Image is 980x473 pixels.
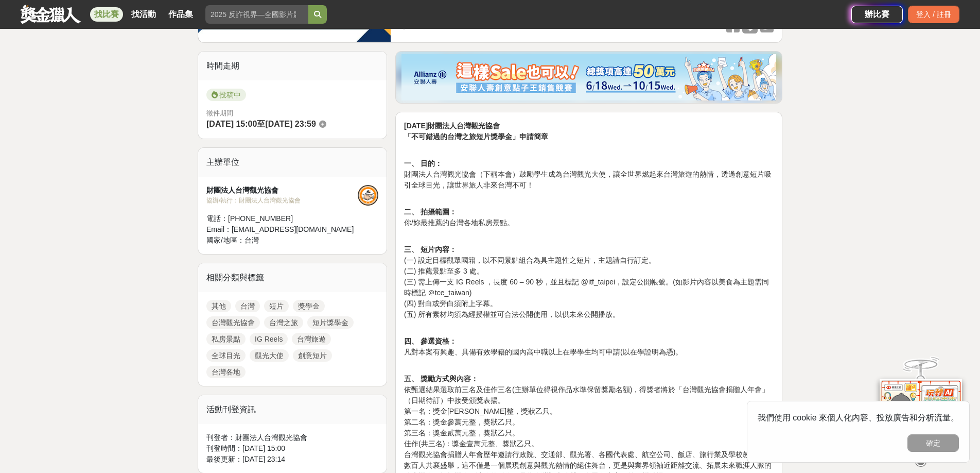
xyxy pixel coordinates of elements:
[404,159,442,167] strong: 一、 目的：
[880,371,962,440] img: d2146d9a-e6f6-4337-9592-8cefde37ba6b.png
[404,375,478,383] strong: 五、 獎勵方式與內容：
[437,22,441,30] span: 5
[293,300,325,312] a: 獎學金
[198,52,387,80] div: 時間走期
[235,300,260,312] a: 台灣
[409,22,421,30] span: 250
[404,122,500,130] strong: [DATE]財團法人台灣觀光協會
[264,316,303,329] a: 台灣之旅
[206,366,246,378] a: 台灣各地
[257,120,265,128] span: 至
[206,454,378,465] div: 最後更新： [DATE] 23:14
[404,244,774,331] p: (一) 設定目標觀眾國籍，以不同景點組合為具主題性之短片，主題請自行訂定。 (二) 推薦景點至多 3 處。 (三) 需上傳一支 IG Reels ，長度 60 – 90 秒，並且標記 @itf_...
[206,213,358,224] div: 電話： [PHONE_NUMBER]
[206,316,260,329] a: 台灣觀光協會
[404,336,774,368] p: 凡對本案有興趣、具備有效學籍的國內高中職以上在學學生均可申請(以在學證明為憑)。
[907,434,959,452] button: 確定
[404,147,774,201] p: 財團法人台灣觀光協會（下稱本會）鼓勵學生成為台灣觀光大使，讓全世界燃起來台灣旅遊的熱情，透過創意短片吸引全球目光，讓世界旅人非來台灣不可！
[244,236,259,244] span: 台灣
[206,349,246,362] a: 全球目光
[250,349,289,362] a: 觀光大使
[198,148,387,177] div: 主辦單位
[90,7,123,22] a: 找比賽
[206,236,244,244] span: 國家/地區：
[908,6,959,23] div: 登入 / 註冊
[206,89,246,101] span: 投稿中
[206,443,378,454] div: 刊登時間： [DATE] 15:00
[206,432,378,443] div: 刊登者： 財團法人台灣觀光協會
[404,132,548,141] strong: 「不可錯過的台灣之旅短片獎學金」申請簡章
[265,120,316,128] span: [DATE] 23:59
[206,300,231,312] a: 其他
[292,333,331,345] a: 台灣旅遊
[127,7,160,22] a: 找活動
[198,263,387,292] div: 相關分類與標籤
[206,120,257,128] span: [DATE] 15:00
[250,333,288,345] a: IG Reels
[293,349,332,362] a: 創意短片
[264,300,289,312] a: 短片
[404,208,457,216] strong: 二、 拍攝範圍：
[758,413,959,422] span: 我們使用 cookie 來個人化內容、投放廣告和分析流量。
[206,333,246,345] a: 私房景點
[404,207,774,239] p: 你/妳最推薦的台灣各地私房景點。
[404,337,457,345] strong: 四、 參選資格：
[307,316,354,329] a: 短片獎學金
[205,5,308,24] input: 2025 反詐視界—全國影片競賽
[206,185,358,196] div: 財團法人台灣觀光協會
[206,109,233,117] span: 徵件期間
[206,196,358,205] div: 協辦/執行： 財團法人台灣觀光協會
[198,395,387,424] div: 活動刊登資訊
[851,6,903,23] a: 辦比賽
[458,22,462,30] span: 0
[401,54,776,100] img: dcc59076-91c0-4acb-9c6b-a1d413182f46.png
[164,7,197,22] a: 作品集
[404,245,457,254] strong: 三、 短片內容：
[206,224,358,235] div: Email： [EMAIL_ADDRESS][DOMAIN_NAME]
